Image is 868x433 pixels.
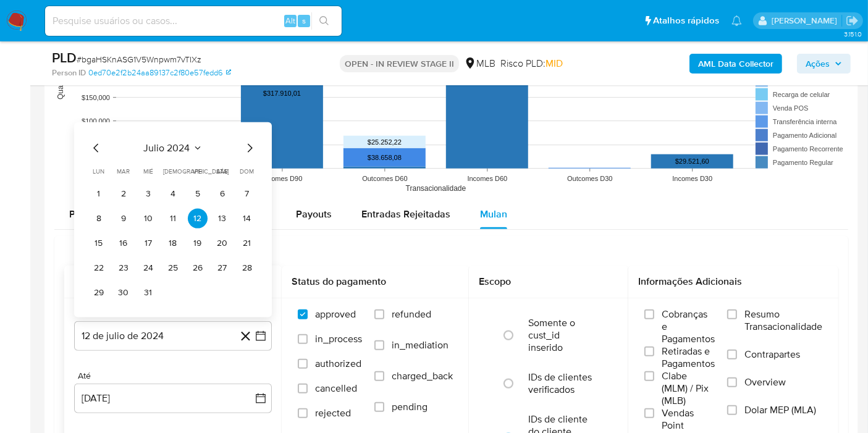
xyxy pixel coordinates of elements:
[464,57,495,70] div: MLB
[500,57,563,70] span: Risco PLD:
[45,13,342,29] input: Pesquise usuários ou casos...
[797,54,851,74] button: Ações
[285,15,295,27] span: Alt
[731,15,742,26] a: Notificações
[689,54,782,74] button: AML Data Collector
[88,67,231,78] a: 0ed70e2f2b24aa89137c2f80e57fedd6
[302,15,306,27] span: s
[846,14,859,27] a: Sair
[52,67,86,78] b: Person ID
[772,15,841,27] p: lucas.barboza@mercadolivre.com
[698,54,773,74] b: AML Data Collector
[77,53,201,65] span: # bgaHSKnASG1V5Wnpwm7vTIXz
[546,56,563,70] span: MID
[52,48,77,67] b: PLD
[340,55,459,72] p: OPEN - IN REVIEW STAGE II
[844,29,862,39] span: 3.151.0
[311,12,337,30] button: search-icon
[806,54,830,74] span: Ações
[653,14,719,27] span: Atalhos rápidos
